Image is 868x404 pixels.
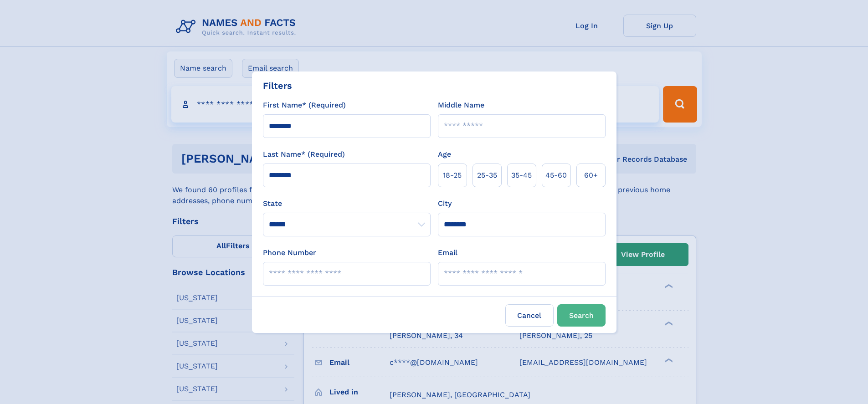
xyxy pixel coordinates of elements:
[545,170,567,181] span: 45‑60
[505,304,554,327] label: Cancel
[263,198,431,209] label: State
[438,198,452,209] label: City
[263,79,292,92] div: Filters
[511,170,532,181] span: 35‑45
[263,100,346,111] label: First Name* (Required)
[438,100,484,111] label: Middle Name
[584,170,598,181] span: 60+
[438,247,457,258] label: Email
[438,149,451,160] label: Age
[477,170,497,181] span: 25‑35
[263,149,345,160] label: Last Name* (Required)
[557,304,606,327] button: Search
[443,170,462,181] span: 18‑25
[263,247,316,258] label: Phone Number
